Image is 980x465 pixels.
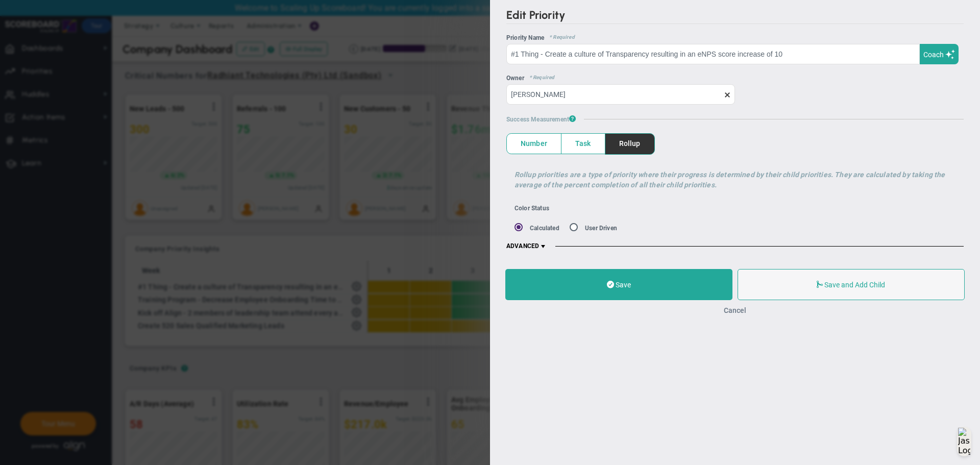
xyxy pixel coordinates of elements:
[506,75,964,82] div: Owner
[530,225,559,232] label: Calculated
[506,242,547,251] span: ADVANCED
[824,281,885,289] span: Save and Add Child
[605,134,654,154] span: Rollup
[505,269,732,300] button: Save
[507,134,561,154] span: Number
[738,269,965,300] button: Save and Add Child
[923,51,944,59] span: Coach
[506,84,735,105] input: Search or Invite Team Members
[724,306,746,314] button: Cancel
[514,205,784,212] div: Color Status
[524,75,555,82] span: * Required
[585,225,617,232] label: User Driven
[561,134,605,154] span: Task
[506,8,964,24] h2: Edit Priority
[735,89,743,99] span: clear
[544,34,575,41] span: * Required
[616,281,631,289] span: Save
[920,44,959,64] button: Coach
[514,169,956,190] p: Rollup priorities are a type of priority where their progress is determined by their child priori...
[506,34,964,41] div: Priority Name
[506,115,576,123] span: Success Measurement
